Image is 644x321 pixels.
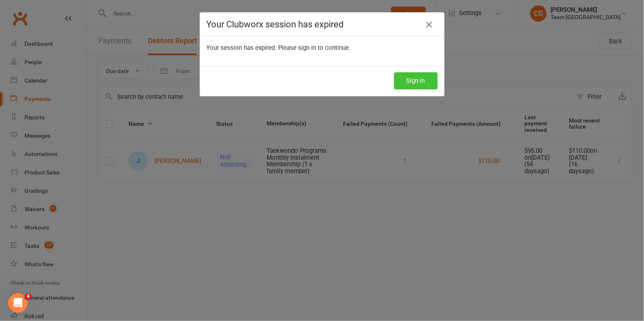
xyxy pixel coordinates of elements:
[394,72,438,89] button: Sign In
[423,18,436,31] a: Close
[207,19,438,29] h4: Your Clubworx session has expired
[207,44,351,51] span: Your session has expired. Please sign in to continue.
[8,293,28,313] iframe: Intercom live chat
[25,293,31,300] span: 4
